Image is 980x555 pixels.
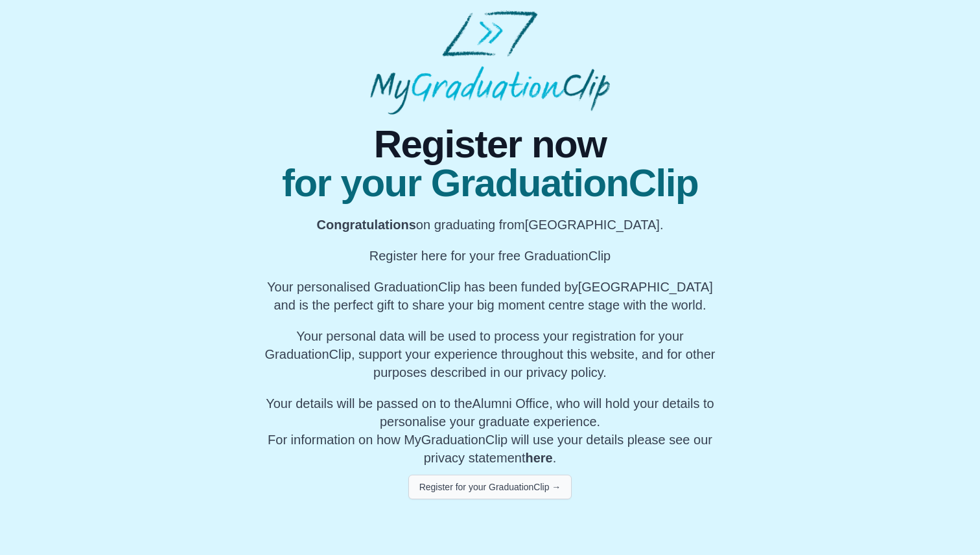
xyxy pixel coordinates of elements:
[472,396,550,411] span: Alumni Office
[266,396,714,465] span: For information on how MyGraduationClip will use your details please see our privacy statement .
[261,164,719,203] span: for your GraduationClip
[261,278,719,314] p: Your personalised GraduationClip has been funded by [GEOGRAPHIC_DATA] and is the perfect gift to ...
[525,451,552,465] a: here
[266,396,714,429] span: Your details will be passed on to the , who will hold your details to personalise your graduate e...
[370,10,610,115] img: MyGraduationClip
[408,475,572,499] button: Register for your GraduationClip →
[261,327,719,381] p: Your personal data will be used to process your registration for your GraduationClip, support you...
[317,218,416,232] b: Congratulations
[261,216,719,234] p: on graduating from [GEOGRAPHIC_DATA].
[261,125,719,164] span: Register now
[261,247,719,265] p: Register here for your free GraduationClip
